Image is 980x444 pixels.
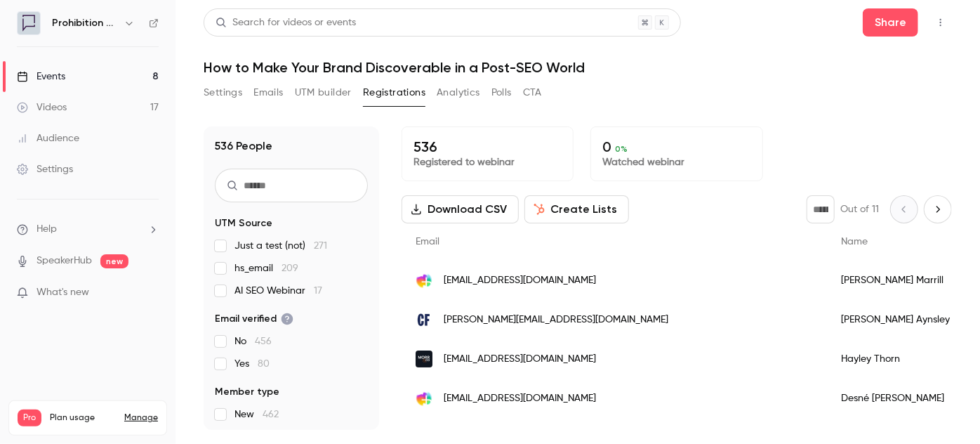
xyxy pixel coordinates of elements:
[215,312,293,326] span: Email verified
[416,390,432,407] img: healthcode.co.uk
[124,412,158,424] a: Manage
[17,162,73,176] div: Settings
[253,81,283,104] button: Emails
[314,241,327,251] span: 271
[524,195,629,223] button: Create Lists
[18,410,41,426] span: Pro
[523,81,542,104] button: CTA
[52,16,118,30] h6: Prohibition PR
[215,216,272,230] span: UTM Source
[602,155,750,169] p: Watched webinar
[258,359,270,369] span: 80
[444,391,596,406] span: [EMAIL_ADDRESS][DOMAIN_NAME]
[615,144,628,154] span: 0 %
[234,334,272,348] span: No
[17,70,65,84] div: Events
[282,263,298,273] span: 209
[17,222,159,237] li: help-dropdown-opener
[444,273,596,288] span: [EMAIL_ADDRESS][DOMAIN_NAME]
[413,138,562,155] p: 536
[37,254,92,268] a: SpeakerHub
[204,81,242,104] button: Settings
[18,12,40,34] img: Prohibition PR
[17,100,67,115] div: Videos
[142,287,159,299] iframe: Noticeable Trigger
[234,357,270,371] span: Yes
[314,286,322,296] span: 17
[840,202,879,216] p: Out of 11
[402,195,519,223] button: Download CSV
[863,8,918,37] button: Share
[924,195,952,223] button: Next page
[204,59,952,76] h1: How to Make Your Brand Discoverable in a Post-SEO World
[37,285,89,300] span: What's new
[100,254,128,268] span: new
[444,313,668,327] span: [PERSON_NAME][EMAIL_ADDRESS][DOMAIN_NAME]
[37,222,57,237] span: Help
[416,351,432,367] img: morrlaw.com
[216,15,356,30] div: Search for videos or events
[363,81,425,104] button: Registrations
[50,412,116,424] span: Plan usage
[602,138,750,155] p: 0
[295,81,352,104] button: UTM builder
[416,272,432,289] img: healthcode.co.uk
[234,284,322,298] span: AI SEO Webinar
[17,131,79,145] div: Audience
[263,410,279,419] span: 462
[416,237,439,247] span: Email
[255,337,272,346] span: 456
[234,261,298,275] span: hs_email
[215,138,272,155] h1: 536 People
[215,385,279,399] span: Member type
[841,237,868,247] span: Name
[413,155,562,169] p: Registered to webinar
[234,407,279,422] span: New
[234,239,327,253] span: Just a test (not)
[437,81,480,104] button: Analytics
[416,311,432,328] img: children1st.org.uk
[444,352,596,367] span: [EMAIL_ADDRESS][DOMAIN_NAME]
[491,81,512,104] button: Polls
